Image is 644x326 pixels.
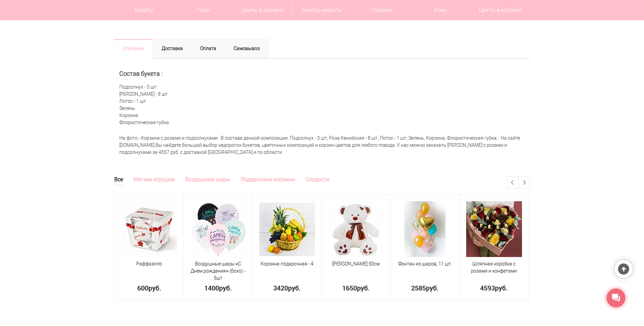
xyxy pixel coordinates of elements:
[134,176,175,185] a: Мягкие игрушки
[185,176,230,185] a: Воздушные шары
[331,201,381,257] img: Медведь Тони 50см
[261,261,313,266] a: Корзина подарочная - 4
[495,283,508,293] span: руб.
[114,131,530,159] div: На фото - Корзина с розами и подсолнухами . В составе данной композиции: Подсолнух - 3 шт, Роза К...
[411,283,426,293] span: 2585
[471,261,517,274] a: Шляпная коробка с розами и конфетами
[190,201,246,257] img: Воздушные шары «С Днём рождения» (бохо) - 5шт
[153,39,192,59] a: Доставка
[466,201,522,257] img: Шляпная коробка с розами и конфетами
[288,283,301,293] span: руб.
[219,283,232,293] span: руб.
[225,39,268,59] a: Самовывоз
[191,261,245,281] a: Воздушные шары «С Днём рождения» (бохо) - 5шт
[398,261,452,266] a: Фонтан из шаров, 11 шт.
[121,201,177,257] img: Раффаэлло
[114,176,123,185] a: Все
[342,283,357,293] span: 1650
[114,39,153,59] a: Описание
[114,59,530,132] div: Подсолнух - 3 шт [PERSON_NAME] - 8 шт Лотос - 1 шт Зелень Корзина Флористическая губка
[357,283,370,293] span: руб.
[507,177,518,188] a: Previous
[519,177,530,188] a: Next
[191,39,225,59] a: Оплата
[137,283,148,293] span: 600
[259,203,315,256] img: Корзина подарочная - 4
[204,283,219,293] span: 1400
[332,261,380,266] a: [PERSON_NAME] 50см
[119,70,525,77] h2: Состав букета :
[480,283,495,293] span: 4593
[136,261,162,266] a: Раффаэлло
[148,283,161,293] span: руб.
[241,176,295,185] a: Подарочные корзины
[306,176,330,185] a: Сладости
[426,283,439,293] span: руб.
[404,201,446,257] img: Фонтан из шаров, 11 шт.
[273,283,288,293] span: 3420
